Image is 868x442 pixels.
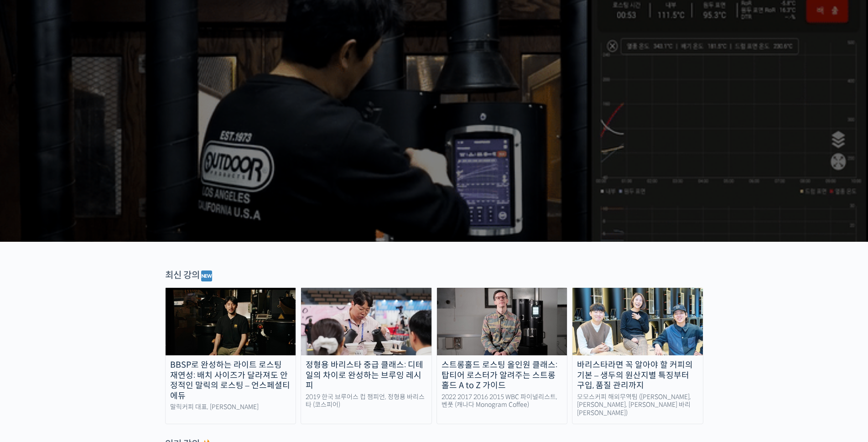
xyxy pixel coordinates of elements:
[201,270,212,281] img: 🆕
[572,393,703,417] div: 모모스커피 해외무역팀 ([PERSON_NAME], [PERSON_NAME], [PERSON_NAME] 바리[PERSON_NAME])
[166,288,296,355] img: malic-roasting-class_course-thumbnail.jpg
[301,287,432,424] a: 정형용 바리스타 중급 클래스: 디테일의 차이로 완성하는 브루잉 레시피 2019 한국 브루어스 컵 챔피언, 정형용 바리스타 (코스피어)
[301,288,431,355] img: advanced-brewing_course-thumbnail.jpeg
[166,360,296,401] div: BBSP로 완성하는 라이트 로스팅 재연성: 배치 사이즈가 달라져도 안정적인 말릭의 로스팅 – 언스페셜티 에듀
[437,287,568,424] a: 스트롱홀드 로스팅 올인원 클래스: 탑티어 로스터가 알려주는 스트롱홀드 A to Z 가이드 2022 2017 2016 2015 WBC 파이널리스트, 벤풋 (캐나다 Monogra...
[166,403,296,411] div: 말릭커피 대표, [PERSON_NAME]
[572,287,703,424] a: 바리스타라면 꼭 알아야 할 커피의 기본 – 생두의 원산지별 특징부터 구입, 품질 관리까지 모모스커피 해외무역팀 ([PERSON_NAME], [PERSON_NAME], [PER...
[165,287,296,424] a: BBSP로 완성하는 라이트 로스팅 재연성: 배치 사이즈가 달라져도 안정적인 말릭의 로스팅 – 언스페셜티 에듀 말릭커피 대표, [PERSON_NAME]
[437,393,567,409] div: 2022 2017 2016 2015 WBC 파이널리스트, 벤풋 (캐나다 Monogram Coffee)
[572,360,703,391] div: 바리스타라면 꼭 알아야 할 커피의 기본 – 생두의 원산지별 특징부터 구입, 품질 관리까지
[437,288,567,355] img: stronghold-roasting_course-thumbnail.jpg
[437,360,567,391] div: 스트롱홀드 로스팅 올인원 클래스: 탑티어 로스터가 알려주는 스트롱홀드 A to Z 가이드
[572,288,703,355] img: momos_course-thumbnail.jpg
[165,269,703,283] div: 최신 강의
[301,393,431,409] div: 2019 한국 브루어스 컵 챔피언, 정형용 바리스타 (코스피어)
[301,360,431,391] div: 정형용 바리스타 중급 클래스: 디테일의 차이로 완성하는 브루잉 레시피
